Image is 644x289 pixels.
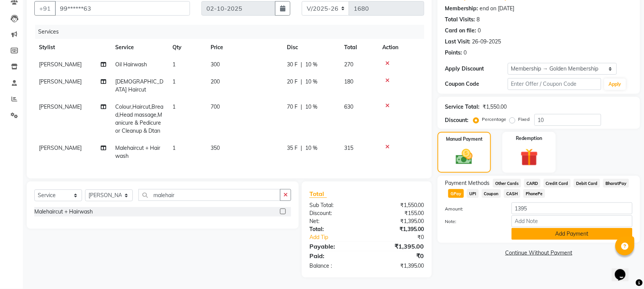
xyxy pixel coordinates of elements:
[39,78,82,85] span: [PERSON_NAME]
[367,217,430,225] div: ₹1,395.00
[445,103,480,111] div: Service Total:
[367,251,430,260] div: ₹0
[512,202,633,214] input: Amount
[445,49,462,57] div: Points:
[480,5,515,13] div: end on [DATE]
[304,262,367,270] div: Balance :
[445,38,471,46] div: Last Visit:
[287,103,298,111] span: 70 F
[287,144,298,152] span: 35 F
[344,103,353,110] span: 630
[445,80,508,88] div: Coupon Code
[574,179,600,188] span: Debit Card
[282,39,340,56] th: Disc
[305,61,317,69] span: 10 %
[482,189,501,198] span: Coupon
[304,217,367,225] div: Net:
[301,103,302,111] span: |
[451,147,478,167] img: _cash.svg
[34,208,93,216] div: Malehaircut + Hairwash
[211,103,220,110] span: 700
[445,16,475,24] div: Total Visits:
[172,61,175,68] span: 1
[467,189,479,198] span: UPI
[515,146,544,168] img: _gift.svg
[340,39,378,56] th: Total
[309,190,327,198] span: Total
[115,144,160,159] span: Malehaircut + Hairwash
[206,39,282,56] th: Price
[464,49,467,57] div: 0
[304,209,367,217] div: Discount:
[445,5,478,13] div: Membership:
[39,144,82,151] span: [PERSON_NAME]
[344,61,353,68] span: 270
[115,78,163,93] span: [DEMOGRAPHIC_DATA] Haircut
[504,189,520,198] span: CASH
[211,78,220,85] span: 200
[478,27,481,35] div: 0
[445,179,490,187] span: Payment Methods
[445,65,508,73] div: Apply Discount
[168,39,206,56] th: Qty
[377,233,430,241] div: ₹0
[305,144,317,152] span: 10 %
[439,249,639,257] a: Continue Without Payment
[34,1,56,16] button: +91
[304,201,367,209] div: Sub Total:
[211,144,220,151] span: 350
[344,78,353,85] span: 180
[34,39,111,56] th: Stylist
[446,136,483,143] label: Manual Payment
[367,225,430,233] div: ₹1,395.00
[516,135,543,142] label: Redemption
[301,78,302,86] span: |
[304,233,377,241] a: Add Tip
[138,189,280,201] input: Search or Scan
[35,25,430,39] div: Services
[524,179,541,188] span: CARD
[445,116,469,124] div: Discount:
[482,116,507,123] label: Percentage
[612,258,636,281] iframe: chat widget
[448,189,464,198] span: GPay
[518,116,530,123] label: Fixed
[301,144,302,152] span: |
[304,242,367,251] div: Payable:
[472,38,501,46] div: 26-09-2025
[39,61,82,68] span: [PERSON_NAME]
[55,1,190,16] input: Search by Name/Mobile/Email/Code
[440,218,506,225] label: Note:
[440,206,506,212] label: Amount:
[493,179,521,188] span: Other Cards
[305,103,317,111] span: 10 %
[445,27,477,35] div: Card on file:
[483,103,507,111] div: ₹1,550.00
[344,144,353,151] span: 315
[367,209,430,217] div: ₹155.00
[512,228,633,240] button: Add Payment
[115,61,147,68] span: Oil Hairwash
[508,78,601,90] input: Enter Offer / Coupon Code
[544,179,571,188] span: Credit Card
[304,225,367,233] div: Total:
[367,262,430,270] div: ₹1,395.00
[172,78,175,85] span: 1
[367,201,430,209] div: ₹1,550.00
[604,79,626,90] button: Apply
[304,251,367,260] div: Paid:
[305,78,317,86] span: 10 %
[477,16,480,24] div: 8
[603,179,629,188] span: BharatPay
[367,242,430,251] div: ₹1,395.00
[211,61,220,68] span: 300
[39,103,82,110] span: [PERSON_NAME]
[115,103,163,134] span: Colour,Haircut,Bread,Head massage,Manicure & Pedicure or Cleanup & Dtan
[523,189,545,198] span: PhonePe
[301,61,302,69] span: |
[378,39,424,56] th: Action
[512,215,633,227] input: Add Note
[172,144,175,151] span: 1
[172,103,175,110] span: 1
[287,78,298,86] span: 20 F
